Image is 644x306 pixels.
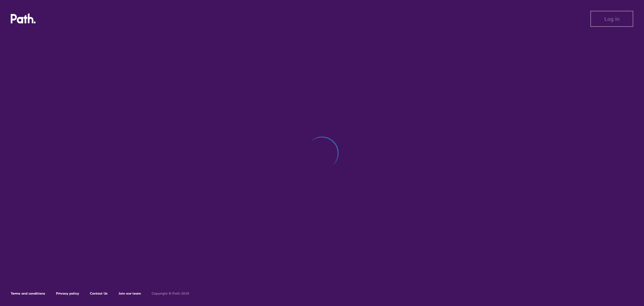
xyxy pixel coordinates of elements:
[604,16,620,22] span: Log in
[90,291,108,296] a: Contact Us
[152,292,189,296] h6: Copyright © Path 2018
[590,11,633,27] button: Log in
[118,291,141,296] a: Join our team
[11,291,45,296] a: Terms and conditions
[56,291,79,296] a: Privacy policy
